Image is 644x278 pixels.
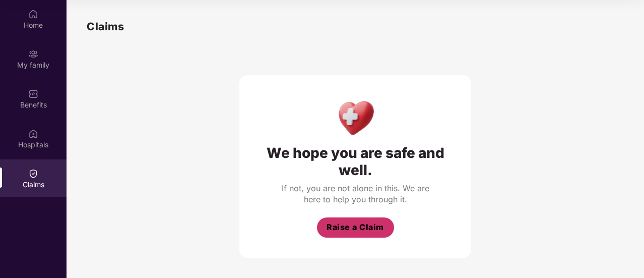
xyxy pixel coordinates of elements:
button: Raise a Claim [317,217,394,238]
div: If not, you are not alone in this. We are here to help you through it. [280,183,431,205]
img: svg+xml;base64,PHN2ZyBpZD0iQ2xhaW0iIHhtbG5zPSJodHRwOi8vd3d3LnczLm9yZy8yMDAwL3N2ZyIgd2lkdGg9IjIwIi... [28,169,38,179]
h1: Claims [87,18,124,35]
img: svg+xml;base64,PHN2ZyBpZD0iSG9zcGl0YWxzIiB4bWxucz0iaHR0cDovL3d3dy53My5vcmcvMjAwMC9zdmciIHdpZHRoPS... [28,129,38,139]
div: We hope you are safe and well. [260,144,451,179]
span: Raise a Claim [327,221,384,234]
img: svg+xml;base64,PHN2ZyB3aWR0aD0iMjAiIGhlaWdodD0iMjAiIHZpZXdCb3g9IjAgMCAyMCAyMCIgZmlsbD0ibm9uZSIgeG... [28,49,38,59]
img: svg+xml;base64,PHN2ZyBpZD0iSG9tZSIgeG1sbnM9Imh0dHA6Ly93d3cudzMub3JnLzIwMDAvc3ZnIiB3aWR0aD0iMjAiIG... [28,9,38,19]
img: svg+xml;base64,PHN2ZyBpZD0iQmVuZWZpdHMiIHhtbG5zPSJodHRwOi8vd3d3LnczLm9yZy8yMDAwL3N2ZyIgd2lkdGg9Ij... [28,89,38,99]
img: Health Care [334,95,377,139]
